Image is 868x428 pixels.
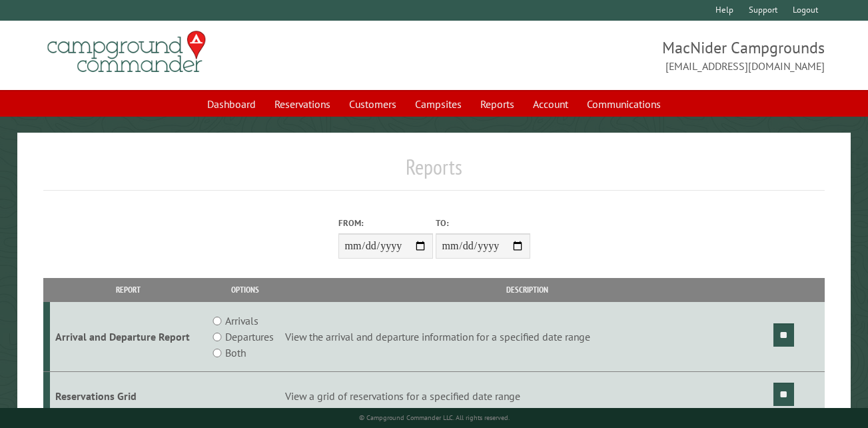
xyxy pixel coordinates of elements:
a: Communications [579,91,669,117]
td: Arrival and Departure Report [50,302,207,372]
small: © Campground Commander LLC. All rights reserved. [359,413,510,422]
a: Dashboard [199,91,264,117]
label: Arrivals [225,313,258,329]
a: Reservations [266,91,338,117]
a: Reports [472,91,522,117]
a: Customers [341,91,404,117]
a: Account [525,91,576,117]
th: Options [207,278,283,301]
td: Reservations Grid [50,372,207,421]
span: MacNider Campgrounds [EMAIL_ADDRESS][DOMAIN_NAME] [434,37,825,74]
label: Departures [225,329,274,345]
th: Description [283,278,771,301]
td: View the arrival and departure information for a specified date range [283,302,771,372]
th: Report [50,278,207,301]
label: From: [338,217,433,229]
td: View a grid of reservations for a specified date range [283,372,771,421]
h1: Reports [43,154,825,191]
label: To: [436,217,530,229]
a: Campsites [407,91,470,117]
img: Campground Commander [43,26,210,78]
label: Both [225,345,246,361]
